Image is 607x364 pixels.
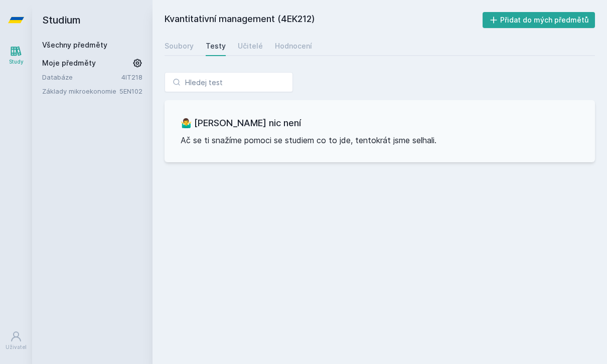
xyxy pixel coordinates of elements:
[483,12,595,28] button: Přidat do mých předmětů
[42,86,119,96] a: Základy mikroekonomie
[238,36,263,56] a: Učitelé
[206,41,226,51] div: Testy
[181,116,579,130] h3: 🤷‍♂️ [PERSON_NAME] nic není
[2,40,30,71] a: Study
[275,36,312,56] a: Hodnocení
[9,58,24,66] div: Study
[42,72,121,82] a: Databáze
[238,41,263,51] div: Učitelé
[165,36,194,56] a: Soubory
[206,36,226,56] a: Testy
[275,41,312,51] div: Hodnocení
[119,87,142,95] a: 5EN102
[181,134,579,146] p: Ač se ti snažíme pomoci se studiem co to jde, tentokrát jsme selhali.
[6,343,27,351] div: Uživatel
[121,73,142,81] a: 4IT218
[165,12,483,28] h2: Kvantitativní management (4EK212)
[42,41,107,49] a: Všechny předměty
[2,325,30,356] a: Uživatel
[165,72,293,92] input: Hledej test
[165,41,194,51] div: Soubory
[42,58,96,68] span: Moje předměty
